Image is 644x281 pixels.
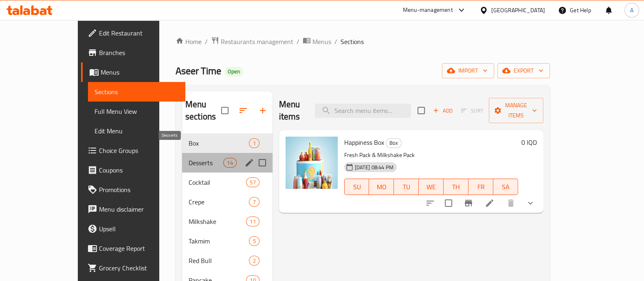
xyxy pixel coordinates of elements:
[420,193,440,213] button: sort-choices
[472,181,490,193] span: FR
[99,185,179,195] span: Promotions
[344,150,518,160] p: Fresh Pack & Milkshake Pack
[81,62,185,82] a: Menus
[442,63,494,78] button: import
[249,198,259,206] span: 7
[419,179,444,195] button: WE
[182,153,273,173] div: Desserts14edit
[344,179,369,195] button: SU
[468,179,493,195] button: FR
[334,37,337,46] li: /
[394,179,419,195] button: TU
[444,179,468,195] button: TH
[99,263,179,273] span: Grocery Checklist
[99,165,179,175] span: Coupons
[491,6,545,15] div: [GEOGRAPHIC_DATA]
[95,106,179,116] span: Full Menu View
[253,101,273,120] button: Add section
[279,98,305,123] h2: Menu items
[246,179,259,186] span: 57
[205,37,208,46] li: /
[422,181,440,193] span: WE
[81,258,185,278] a: Grocery Checklist
[403,5,453,15] div: Menu-management
[189,217,246,226] div: Milkshake
[485,198,495,208] a: Edit menu item
[497,63,550,78] button: export
[430,104,456,117] button: Add
[95,87,179,97] span: Sections
[372,181,391,193] span: MO
[348,181,366,193] span: SU
[189,177,246,187] span: Cocktail
[243,157,255,169] button: edit
[95,126,179,136] span: Edit Menu
[216,102,233,119] span: Select all sections
[246,177,259,187] div: items
[176,62,221,80] span: Aseer Time
[81,141,185,160] a: Choice Groups
[315,104,411,118] input: search
[81,160,185,180] a: Coupons
[101,67,179,77] span: Menus
[386,138,402,148] div: Box
[246,218,259,226] span: 11
[99,146,179,155] span: Choice Groups
[224,68,243,75] span: Open
[189,256,249,266] span: Red Bull
[413,102,430,119] span: Select section
[221,37,293,46] span: Restaurants management
[189,138,249,148] span: Box
[448,66,488,76] span: import
[81,23,185,43] a: Edit Restaurant
[99,48,179,58] span: Branches
[397,181,415,193] span: TU
[249,197,259,207] div: items
[456,104,489,117] span: Select section first
[182,133,273,153] div: Box1
[176,37,202,46] a: Home
[99,224,179,234] span: Upsell
[81,199,185,219] a: Menu disclaimer
[440,195,457,212] span: Select to update
[303,36,331,47] a: Menus
[182,173,273,192] div: Cocktail57
[521,137,537,148] h6: 0 IQD
[189,197,249,207] span: Crepe
[182,192,273,212] div: Crepe7
[233,101,253,120] span: Sort sections
[182,231,273,251] div: Takmim5
[224,67,243,77] div: Open
[495,100,537,121] span: Manage items
[88,82,185,102] a: Sections
[182,212,273,231] div: Milkshake11
[223,158,236,168] div: items
[341,37,364,46] span: Sections
[501,193,521,213] button: delete
[246,217,259,226] div: items
[497,181,515,193] span: SA
[81,239,185,258] a: Coverage Report
[249,236,259,246] div: items
[249,257,259,265] span: 2
[189,236,249,246] div: Takmim
[185,98,221,123] h2: Menu sections
[430,104,456,117] span: Add item
[352,164,397,171] span: [DATE] 08:44 PM
[81,43,185,62] a: Branches
[489,98,543,123] button: Manage items
[312,37,331,46] span: Menus
[249,256,259,266] div: items
[99,28,179,38] span: Edit Restaurant
[224,159,236,167] span: 14
[386,138,401,148] span: Box
[521,193,540,213] button: show more
[249,138,259,148] div: items
[81,219,185,239] a: Upsell
[344,136,384,148] span: Happiness Box
[99,204,179,214] span: Menu disclaimer
[630,6,633,15] span: A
